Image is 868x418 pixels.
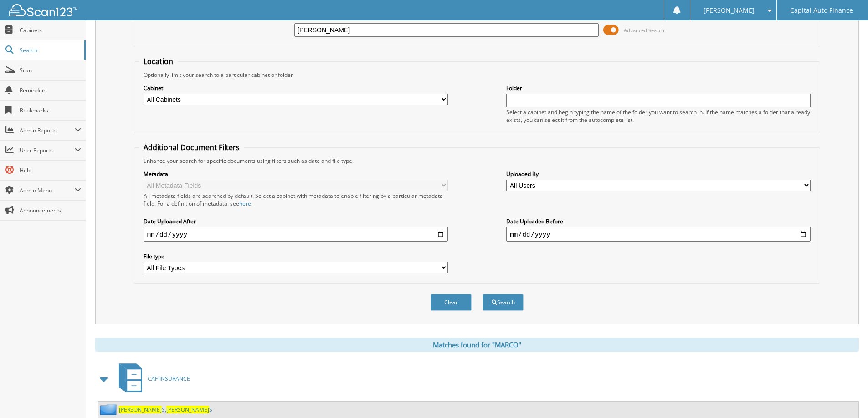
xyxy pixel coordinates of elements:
img: scan123-logo-white.svg [9,4,77,16]
label: Date Uploaded Before [506,217,811,225]
div: All metadata fields are searched by default. Select a cabinet with metadata to enable filtering b... [144,192,448,207]
button: Search [483,294,524,311]
a: [PERSON_NAME]S,[PERSON_NAME]S [119,406,212,413]
label: Date Uploaded After [144,217,448,225]
div: Matches found for "MARCO" [95,338,859,352]
button: Clear [431,294,472,311]
span: CAF-INSURANCE [148,375,190,383]
label: Uploaded By [506,170,811,178]
input: start [144,227,448,242]
label: Metadata [144,170,448,178]
div: Optionally limit your search to a particular cabinet or folder [139,71,815,79]
a: here [239,200,251,207]
span: Reminders [20,86,81,94]
span: [PERSON_NAME] [166,406,209,413]
span: User Reports [20,146,75,154]
div: Select a cabinet and begin typing the name of the folder you want to search in. If the name match... [506,108,811,124]
input: end [506,227,811,242]
span: Advanced Search [624,27,664,34]
span: Scan [20,66,81,74]
span: Announcements [20,206,81,214]
span: Cabinets [20,26,81,34]
span: [PERSON_NAME] [704,8,755,13]
span: [PERSON_NAME] [119,406,162,413]
label: Folder [506,84,811,92]
span: Search [20,46,80,54]
legend: Location [139,56,178,66]
iframe: Chat Widget [822,374,868,418]
img: folder2.png [100,404,119,415]
span: Help [20,166,81,174]
span: Admin Menu [20,186,75,194]
a: CAF-INSURANCE [113,361,190,397]
label: Cabinet [144,84,448,92]
span: Admin Reports [20,126,75,134]
div: Enhance your search for specific documents using filters such as date and file type. [139,157,815,165]
label: File type [144,252,448,260]
span: Capital Auto Finance [790,8,853,13]
legend: Additional Document Filters [139,142,244,152]
span: Bookmarks [20,106,81,114]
